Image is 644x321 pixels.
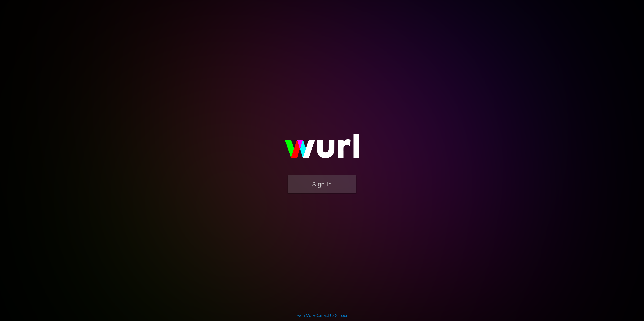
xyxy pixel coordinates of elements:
img: wurl-logo-on-black-223613ac3d8ba8fe6dc639794a292ebdb59501304c7dfd60c99c58986ef67473.svg [267,122,377,175]
a: Contact Us [315,313,334,318]
div: | | [295,313,349,318]
a: Learn More [295,313,315,318]
button: Sign In [288,175,356,193]
a: Support [335,313,349,318]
